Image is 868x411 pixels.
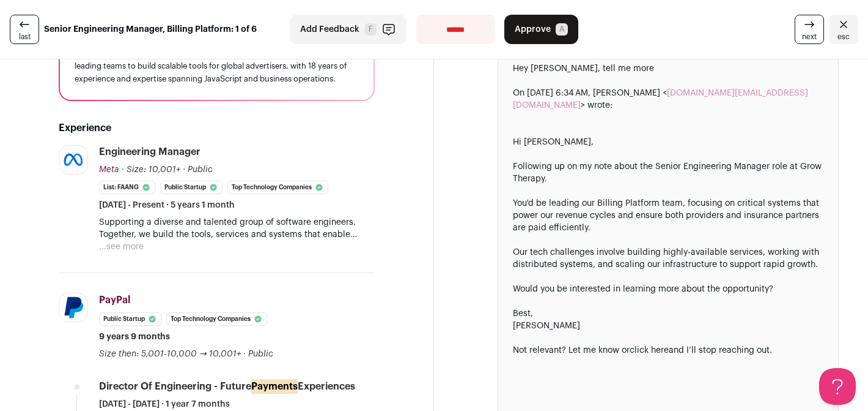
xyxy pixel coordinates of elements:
[59,121,375,135] h2: Experience
[513,136,823,148] div: Hi [PERSON_NAME],
[59,146,87,174] img: afd10b684991f508aa7e00cdd3707b66af72d1844587f95d1f14570fec7d3b0c.jpg
[251,379,298,394] mark: Payments
[75,47,359,85] div: Currently an Engineering Manager at [GEOGRAPHIC_DATA], leading teams to build scalable tools for ...
[99,145,200,159] div: Engineering Manager
[99,398,230,410] span: [DATE] - [DATE] · 1 year 7 months
[795,15,824,44] a: next
[556,23,568,36] span: A
[99,331,170,343] span: 9 years 9 months
[160,181,223,194] li: Public Startup
[44,23,257,36] strong: Senior Engineering Manager, Billing Platform: 1 of 6
[819,368,856,405] iframe: Help Scout Beacon - Open
[99,181,155,194] li: List: FAANG
[837,32,850,42] span: esc
[515,23,551,36] span: Approve
[10,15,39,44] a: last
[513,62,823,75] div: Hey [PERSON_NAME], tell me more
[99,241,144,253] button: ...see more
[59,293,87,322] img: f02111fb44465a6a12ed38154745a85114c7a6ba4054830ba8d1dae3ec84ef05.png
[802,32,817,42] span: next
[188,165,213,174] span: Public
[504,15,578,44] button: Approve A
[99,312,161,326] li: Public Startup
[99,380,355,393] div: Director Of Engineering - Future Experiences
[513,197,823,234] div: You'd be leading our Billing Platform team, focusing on critical systems that power our revenue c...
[248,350,273,358] span: Public
[513,160,823,185] div: Following up on my note about the Senior Engineering Manager role at Grow Therapy.
[829,15,858,44] a: Close
[513,87,823,124] blockquote: On [DATE] 6:34 AM, [PERSON_NAME] < > wrote:
[630,346,669,355] a: click here
[99,295,130,305] span: PayPal
[99,165,119,174] span: Meta
[122,165,180,174] span: · Size: 10,001+
[300,23,359,36] span: Add Feedback
[513,246,823,271] div: Our tech challenges involve building highly-available services, working with distributed systems,...
[290,15,406,44] button: Add Feedback F
[99,199,235,211] span: [DATE] - Present · 5 years 1 month
[19,32,31,42] span: last
[99,216,375,241] p: Supporting a diverse and talented group of software engineers. Together, we build the tools, serv...
[183,164,185,176] span: ·
[513,344,823,356] div: Not relevant? Let me know or and I’ll stop reaching out.
[99,350,241,358] span: Size then: 5,001-10,000 → 10,001+
[243,348,246,360] span: ·
[513,283,823,295] div: Would you be interested in learning more about the opportunity?
[513,320,823,332] div: [PERSON_NAME]
[364,23,377,36] span: F
[166,312,267,326] li: Top Technology Companies
[227,181,328,194] li: Top Technology Companies
[513,307,823,320] div: Best,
